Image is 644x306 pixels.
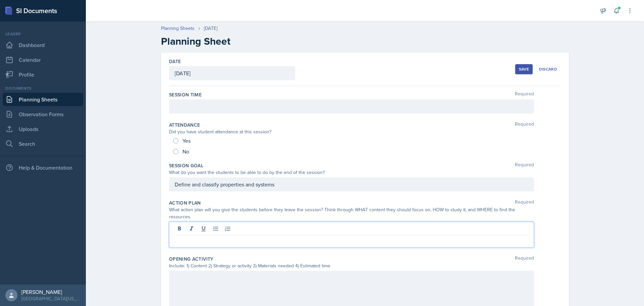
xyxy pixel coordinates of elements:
label: Session Goal [169,162,203,169]
label: Action Plan [169,200,201,206]
div: Include: 1) Content 2) Strategy or activity 3) Materials needed 4) Estimated time [169,262,534,269]
a: Profile [3,68,83,81]
label: Date [169,58,181,65]
div: What do you want the students to be able to do by the end of the session? [169,169,534,176]
h2: Planning Sheet [161,35,569,47]
p: Define and classify properties and systems [175,180,528,188]
label: Opening Activity [169,256,214,262]
span: Required [515,200,534,206]
label: Session Time [169,91,202,98]
a: Calendar [3,53,83,67]
a: Uploads [3,122,83,136]
div: Help & Documentation [3,161,83,174]
div: Documents [3,85,83,91]
div: Leader [3,31,83,37]
a: Planning Sheets [161,25,195,32]
div: [PERSON_NAME] [21,289,80,295]
div: Save [519,67,529,72]
a: Planning Sheets [3,93,83,106]
a: Search [3,137,83,150]
a: Observation Forms [3,107,83,121]
a: Dashboard [3,38,83,52]
label: Attendance [169,122,200,128]
span: No [182,148,189,155]
div: [GEOGRAPHIC_DATA][US_STATE] in [GEOGRAPHIC_DATA] [21,295,80,302]
button: Save [515,64,533,74]
div: Did you have student attendance at this session? [169,128,534,135]
span: Required [515,91,534,98]
div: [DATE] [204,25,217,32]
button: Discard [535,64,561,74]
span: Required [515,256,534,262]
span: Yes [182,137,191,144]
span: Required [515,122,534,128]
div: Discard [539,67,557,72]
span: Required [515,162,534,169]
div: What action plan will you give the students before they leave the session? Think through WHAT con... [169,206,534,220]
